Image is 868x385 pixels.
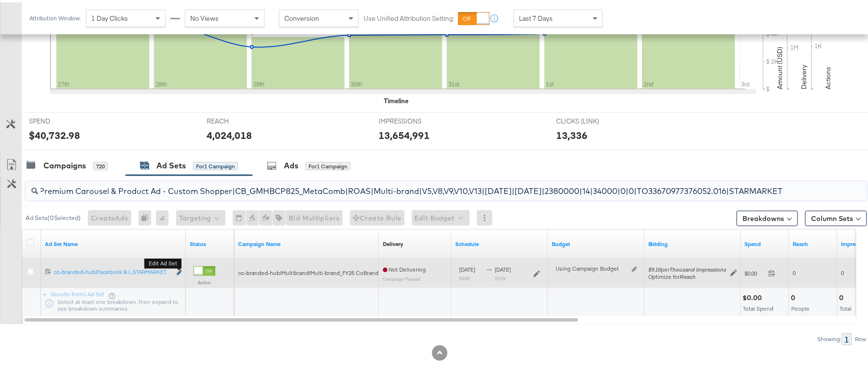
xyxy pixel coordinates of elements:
a: Reflects the ability of your Ad Set to achieve delivery based on ad states, schedule and budget. [383,238,403,246]
span: Last 7 Days [519,12,553,20]
input: Search Ad Set Name, ID or Objective [38,176,790,194]
div: Showing: [817,333,842,340]
span: Conversion [284,12,319,20]
div: Timeline [384,94,408,103]
em: Reach [680,271,696,278]
a: co-branded-hub|Facebook & I...STARMARKET [54,266,171,276]
sub: 00:00 [459,273,470,279]
button: Column Sets [805,208,867,224]
span: People [792,302,810,310]
span: No Views [190,12,219,20]
span: Total [840,302,852,310]
label: Active [194,277,215,283]
div: Campaigns [43,158,86,169]
span: Total Spend [743,302,774,310]
b: Edit ad set [144,256,182,266]
div: Delivery [383,238,403,246]
div: Ad Sets [156,158,186,169]
a: The total amount spent to date. [745,238,785,246]
div: Using Campaign Budget [556,262,630,270]
div: 0 [139,208,156,223]
div: co-branded-hub|Facebook & I...STARMARKET [54,266,171,274]
label: Use Unified Attribution Setting: [364,12,454,21]
div: for 1 Campaign [193,160,238,168]
button: Breakdowns [737,208,798,224]
a: Your campaign name. [238,238,375,246]
div: 0 [791,291,798,300]
div: Row [855,333,867,340]
button: Edit ad set [176,266,182,276]
a: The number of people your ad was served to. [793,238,834,246]
a: Shows the current state of your Ad Set. [190,238,230,246]
div: 0 [840,291,847,300]
div: Attribution Window: [29,13,81,19]
div: 13,336 [556,126,588,140]
span: 1 Day Clicks [91,12,128,20]
div: 1 [842,331,852,343]
div: $40,732.98 [29,126,80,140]
div: Ad Sets ( 0 Selected) [26,211,81,220]
div: for 1 Campaign [306,160,350,168]
div: 13,654,991 [378,126,430,140]
span: per [648,263,727,271]
span: 0 [841,267,844,274]
em: $9.10 [648,263,661,271]
a: Shows the current budget of Ad Set. [552,238,641,246]
span: CLICKS (LINK) [556,114,629,124]
div: Ads [284,158,298,169]
span: IMPRESSIONS [378,114,451,124]
div: Optimize for [648,271,727,278]
span: 0 [793,267,796,274]
span: co-branded-hub|Multibrand|Multi-brand_FY25 CoBrand National GMHBC P8|[PERSON_NAME]|[DATE]|[DATE]|... [238,267,748,274]
sub: 23:59 [495,273,505,279]
span: Not Delivering [383,263,426,271]
span: $0.00 [745,267,765,275]
text: Actions [824,64,833,87]
div: 720 [93,160,108,168]
text: Amount (USD) [776,44,784,87]
text: Delivery [800,62,809,87]
a: Shows when your Ad Set is scheduled to deliver. [455,238,544,246]
div: $0.00 [743,291,765,300]
span: [DATE] [459,263,475,271]
div: 4,024,018 [207,126,252,140]
a: Shows your bid and optimisation settings for this Ad Set. [648,238,737,246]
span: SPEND [29,114,101,124]
span: REACH [207,114,279,124]
sub: Campaign Paused [383,274,420,279]
a: Your Ad Set name. [45,238,182,246]
em: Thousand Impressions [670,263,727,271]
span: [DATE] [495,263,511,271]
